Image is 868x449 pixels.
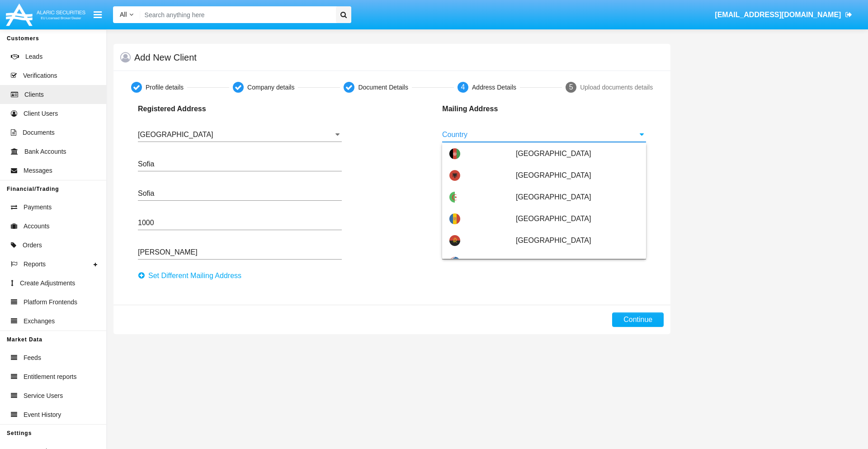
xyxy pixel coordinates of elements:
[134,54,197,61] h5: Add New Client
[516,186,639,208] span: [GEOGRAPHIC_DATA]
[24,90,44,99] span: Clients
[516,143,639,165] span: [GEOGRAPHIC_DATA]
[580,83,653,92] div: Upload documents details
[516,165,639,186] span: [GEOGRAPHIC_DATA]
[25,52,42,61] span: Leads
[24,203,52,212] span: Payments
[461,83,465,91] span: 4
[146,83,184,92] div: Profile details
[24,222,50,231] span: Accounts
[140,6,333,23] input: Search
[24,166,52,175] span: Messages
[516,230,639,251] span: [GEOGRAPHIC_DATA]
[138,104,251,114] p: Registered Address
[247,83,294,92] div: Company details
[5,1,87,28] img: Logo image
[24,353,41,363] span: Feeds
[24,372,77,382] span: Entitlement reports
[24,147,66,156] span: Bank Accounts
[516,208,639,230] span: [GEOGRAPHIC_DATA]
[23,241,42,250] span: Orders
[23,71,57,80] span: Verifications
[472,83,516,92] div: Address Details
[358,83,408,92] div: Document Details
[23,128,55,137] span: Documents
[113,10,140,19] a: All
[612,312,664,327] button: Continue
[442,104,556,114] p: Mailing Address
[516,251,639,273] span: Anguilla
[711,2,857,28] a: [EMAIL_ADDRESS][DOMAIN_NAME]
[24,391,63,401] span: Service Users
[569,83,573,91] span: 5
[715,11,841,19] span: [EMAIL_ADDRESS][DOMAIN_NAME]
[24,260,46,269] span: Reports
[24,298,77,307] span: Platform Frontends
[24,317,55,326] span: Exchanges
[138,269,247,283] button: Set Different Mailing Address
[120,11,127,18] span: All
[20,279,75,288] span: Create Adjustments
[24,410,61,420] span: Event History
[24,109,58,118] span: Client Users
